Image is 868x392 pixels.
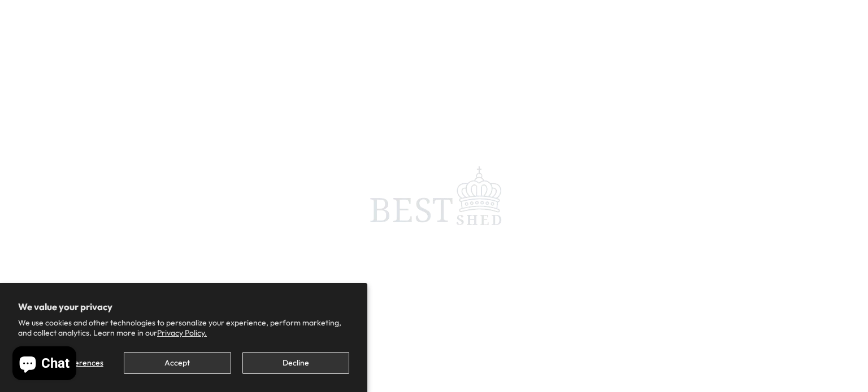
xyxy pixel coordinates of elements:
p: We use cookies and other technologies to personalize your experience, perform marketing, and coll... [18,318,349,338]
h2: We value your privacy [18,301,349,312]
a: Privacy Policy. [157,328,207,338]
button: Decline [242,352,349,374]
inbox-online-store-chat: Shopify online store chat [9,346,80,383]
button: Accept [124,352,231,374]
